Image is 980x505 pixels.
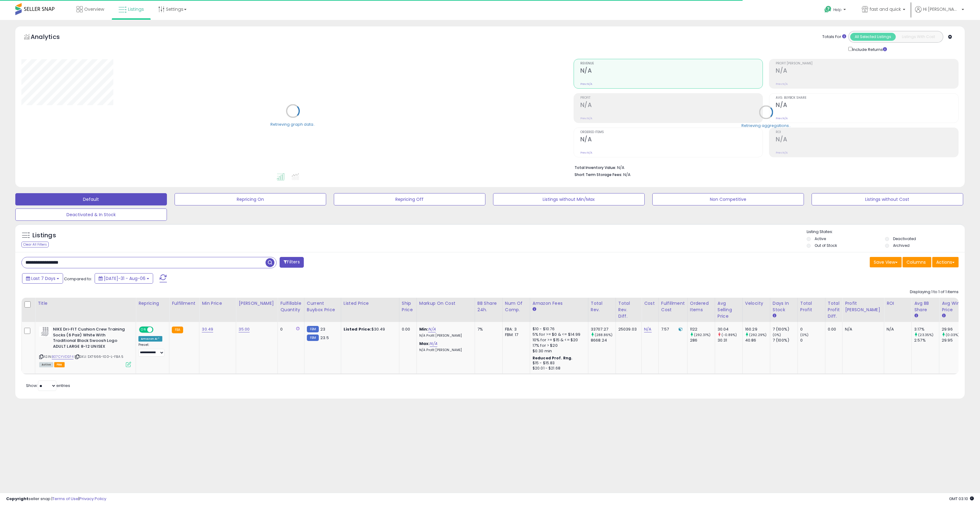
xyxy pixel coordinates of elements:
p: N/A Profit [PERSON_NAME] [419,348,470,352]
div: $20.01 - $21.68 [533,366,583,371]
div: ASIN: [39,327,131,366]
b: Max: [419,341,430,346]
span: 23 [320,326,325,332]
button: [DATE]-31 - Aug-06 [95,273,153,284]
button: Listings without Min/Max [493,193,645,205]
div: Ordered Items [690,300,712,313]
div: $30.49 [344,327,394,332]
button: Actions [932,257,959,267]
button: Repricing On [175,193,326,205]
div: Markup on Cost [419,300,472,307]
label: Archived [893,243,910,248]
a: N/A [428,326,435,332]
div: Num of Comp. [505,300,527,313]
small: (23.35%) [918,332,933,337]
div: Fulfillment [172,300,197,307]
div: Retrieving aggregations.. [741,123,791,128]
div: Repricing [138,300,167,307]
a: Hi [PERSON_NAME] [915,6,964,20]
div: 17% for > $20 [533,343,583,348]
div: Cost [644,300,656,307]
i: Get Help [824,6,832,13]
button: Default [15,193,167,205]
div: 160.29 [745,327,770,332]
div: 2.57% [914,338,939,343]
div: Displaying 1 to 1 of 1 items [910,289,959,295]
label: Active [815,236,826,241]
span: | SKU: SX7666-100-L-FBA 5 [74,354,123,359]
span: 23.5 [320,335,329,341]
span: OFF [153,327,162,332]
span: fast and quick [870,6,901,12]
div: Include Returns [844,46,894,53]
th: The percentage added to the cost of goods (COGS) that forms the calculator for Min & Max prices. [417,298,475,322]
span: Show: entries [26,383,70,388]
div: 286 [690,338,715,343]
div: Min Price [202,300,233,307]
div: 0 [280,327,299,332]
small: (0%) [773,332,781,337]
a: N/A [430,341,437,347]
span: Help [833,7,842,12]
div: Total Rev. [591,300,613,313]
div: 29.95 [942,338,967,343]
div: Current Buybox Price [307,300,338,313]
div: FBM: 17 [505,332,525,338]
b: Reduced Prof. Rng. [533,355,573,361]
div: Profit [PERSON_NAME] [845,300,881,313]
div: Days In Stock [773,300,795,313]
div: 0 [800,327,825,332]
div: Total Profit [800,300,823,313]
div: [PERSON_NAME] [239,300,275,307]
div: 0 [800,338,825,343]
div: 10% for >= $15 & <= $20 [533,337,583,343]
small: FBM [307,335,319,341]
div: 29.96 [942,327,967,332]
button: All Selected Listings [850,33,896,41]
img: 31yiWDNF62L._SL40_.jpg [39,327,51,337]
div: Fulfillable Quantity [280,300,301,313]
a: Help [820,1,852,20]
b: Min: [419,326,428,332]
div: N/A [845,327,879,332]
div: Totals For [822,34,846,40]
div: Listed Price [344,300,397,307]
span: Columns [907,259,926,265]
button: Non Competitive [652,193,804,205]
div: 30.04 [718,327,742,332]
a: N/A [644,326,651,332]
div: Fulfillment Cost [661,300,685,313]
p: Listing States: [807,229,965,235]
div: 7 (100%) [773,338,797,343]
div: 7% [477,327,498,332]
div: 3.17% [914,327,939,332]
span: ON [140,327,147,332]
button: Save View [870,257,902,267]
div: 0.00 [402,327,412,332]
div: BB Share 24h. [477,300,500,313]
span: Listings [128,6,144,12]
small: (0.03%) [946,332,959,337]
button: Listings With Cost [895,33,941,41]
div: 30.31 [718,338,742,343]
div: Title [38,300,133,307]
div: 40.86 [745,338,770,343]
div: 8668.24 [591,338,616,343]
span: Overview [84,6,104,12]
div: Avg Selling Price [718,300,740,319]
div: Avg Win Price [942,300,964,313]
button: Deactivated & In Stock [15,209,167,221]
div: 33707.27 [591,327,616,332]
div: 1122 [690,327,715,332]
p: N/A Profit [PERSON_NAME] [419,334,470,338]
div: $10 - $10.76 [533,327,583,332]
button: Filters [280,257,303,268]
a: 35.00 [239,326,250,332]
small: Avg Win Price. [942,313,945,319]
div: N/A [887,327,907,332]
small: FBA [172,327,183,333]
span: All listings currently available for purchase on Amazon [39,362,53,367]
a: 30.49 [202,326,213,332]
b: NIKE Dri-FIT Cushion Crew Training Socks (6 Pair) White With Traditional Black Swoosh Logo ADULT ... [53,327,127,351]
div: Velocity [745,300,767,307]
